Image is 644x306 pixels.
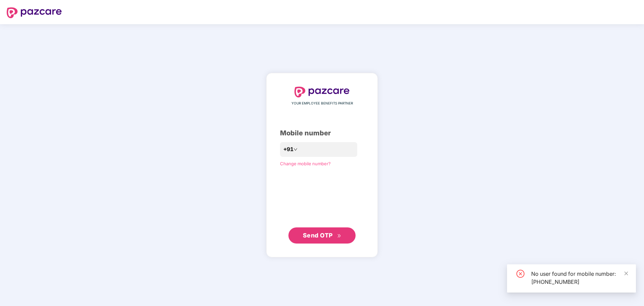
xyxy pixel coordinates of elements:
span: +91 [283,145,293,154]
div: No user found for mobile number: [PHONE_NUMBER] [531,270,628,286]
span: YOUR EMPLOYEE BENEFITS PARTNER [291,101,353,106]
span: close [624,271,629,276]
span: double-right [337,234,341,238]
div: Mobile number [280,128,364,138]
button: Send OTPdouble-right [288,227,356,244]
img: logo [294,87,350,97]
span: Send OTP [303,232,333,239]
span: down [293,147,297,151]
img: logo [7,7,62,18]
a: Change mobile number? [280,161,331,166]
span: close-circle [516,270,524,278]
